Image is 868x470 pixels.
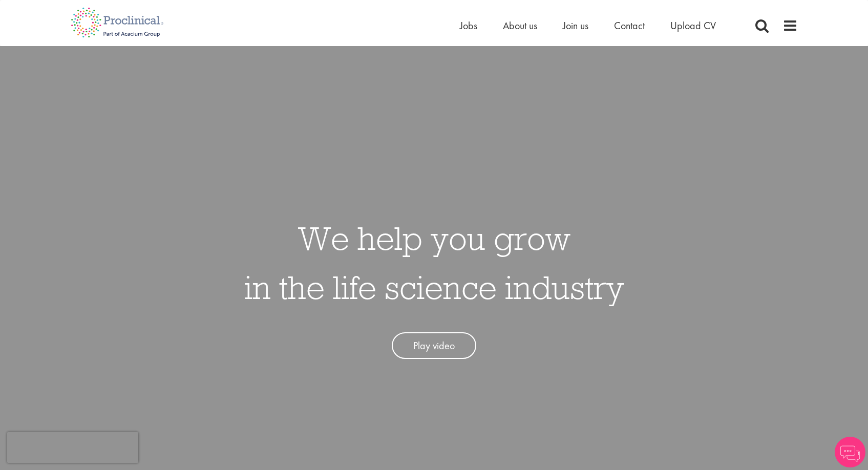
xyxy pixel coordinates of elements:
[503,19,537,32] a: About us
[563,19,588,32] a: Join us
[614,19,645,32] a: Contact
[835,437,865,467] img: Chatbot
[460,19,477,32] a: Jobs
[392,332,476,359] a: Play video
[244,213,624,312] h1: We help you grow in the life science industry
[670,19,716,32] a: Upload CV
